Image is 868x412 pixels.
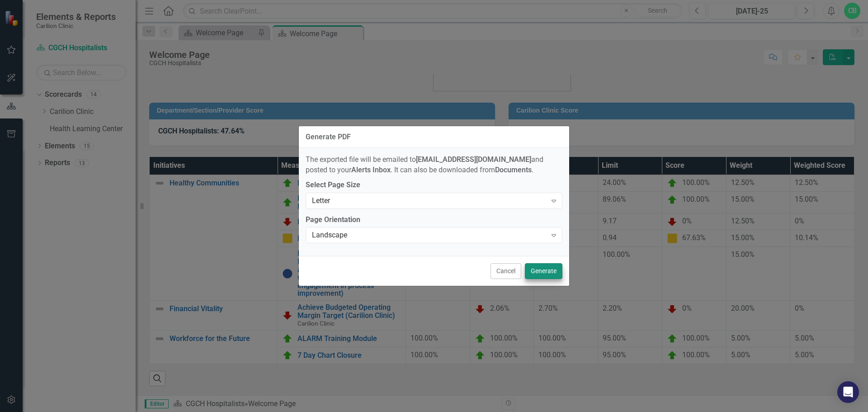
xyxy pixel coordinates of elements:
label: Page Orientation [306,215,562,225]
span: The exported file will be emailed to and posted to your . It can also be downloaded from . [306,155,543,174]
div: Letter [312,195,547,206]
label: Select Page Size [306,180,562,190]
div: Open Intercom Messenger [837,381,859,403]
button: Generate [525,263,562,279]
strong: Documents [495,166,532,174]
div: Generate PDF [306,133,351,141]
button: Cancel [491,263,521,279]
strong: Alerts Inbox [351,166,391,174]
strong: [EMAIL_ADDRESS][DOMAIN_NAME] [416,155,531,164]
div: Landscape [312,230,547,241]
